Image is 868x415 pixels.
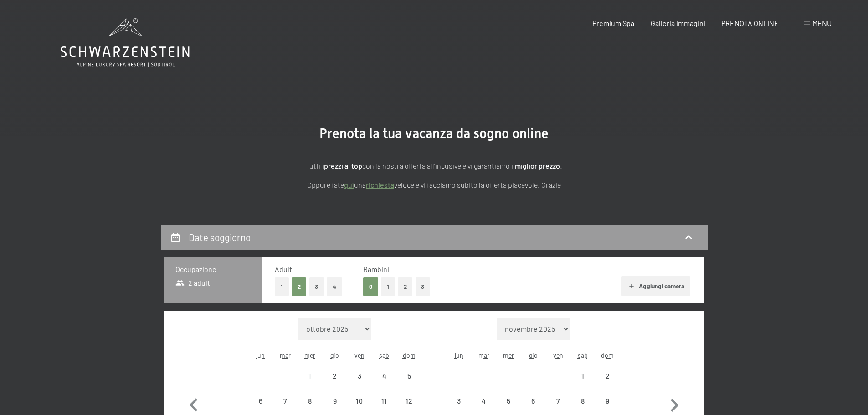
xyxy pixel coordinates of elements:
h3: Occupazione [175,264,251,274]
p: Tutti i con la nostra offerta all'incusive e vi garantiamo il ! [206,160,662,172]
abbr: mercoledì [304,351,315,359]
div: arrivo/check-in non effettuabile [298,389,322,413]
div: Mon Nov 03 2025 [447,389,471,413]
button: 2 [292,277,307,296]
div: arrivo/check-in non effettuabile [273,389,298,413]
div: Tue Nov 04 2025 [472,389,496,413]
button: 4 [327,277,342,296]
div: 4 [373,372,395,395]
button: 1 [381,277,395,296]
div: Tue Oct 07 2025 [273,389,298,413]
div: Sat Nov 01 2025 [570,364,595,388]
div: Thu Nov 06 2025 [521,389,545,413]
abbr: giovedì [330,351,339,359]
div: Wed Nov 05 2025 [496,389,521,413]
strong: prezzi al top [324,161,362,170]
span: Bambini [363,265,389,273]
abbr: sabato [379,351,389,359]
div: arrivo/check-in non effettuabile [570,364,595,388]
a: Premium Spa [592,19,634,27]
a: richiesta [366,180,394,189]
div: arrivo/check-in non effettuabile [248,389,273,413]
button: 0 [363,277,378,296]
div: Wed Oct 01 2025 [298,364,322,388]
div: Sun Nov 09 2025 [595,389,620,413]
div: 1 [298,372,321,395]
div: arrivo/check-in non effettuabile [521,389,545,413]
span: Menu [812,19,832,27]
button: Aggiungi camera [621,276,690,296]
div: Mon Oct 06 2025 [248,389,273,413]
a: quì [344,180,354,189]
div: arrivo/check-in non effettuabile [545,389,570,413]
abbr: martedì [478,351,489,359]
abbr: venerdì [354,351,365,359]
div: Thu Oct 02 2025 [323,364,347,388]
button: 2 [398,277,413,296]
div: Sun Oct 12 2025 [396,389,421,413]
div: arrivo/check-in non effettuabile [347,389,372,413]
p: Oppure fate una veloce e vi facciamo subito la offerta piacevole. Grazie [206,179,662,191]
button: 1 [275,277,289,296]
div: Sun Nov 02 2025 [595,364,620,388]
div: Sat Nov 08 2025 [570,389,595,413]
div: Fri Oct 03 2025 [347,364,372,388]
div: 5 [397,372,420,395]
div: arrivo/check-in non effettuabile [396,364,421,388]
div: arrivo/check-in non effettuabile [396,389,421,413]
div: arrivo/check-in non effettuabile [472,389,496,413]
div: Sun Oct 05 2025 [396,364,421,388]
div: Thu Oct 09 2025 [323,389,347,413]
div: arrivo/check-in non effettuabile [323,364,347,388]
span: Prenota la tua vacanza da sogno online [319,125,549,141]
div: Fri Nov 07 2025 [545,389,570,413]
a: Galleria immagini [651,19,705,27]
abbr: domenica [601,351,614,359]
abbr: lunedì [256,351,265,359]
div: Wed Oct 08 2025 [298,389,322,413]
div: Sat Oct 04 2025 [372,364,396,388]
div: arrivo/check-in non effettuabile [372,364,396,388]
abbr: mercoledì [503,351,514,359]
abbr: domenica [403,351,416,359]
button: 3 [309,277,324,296]
div: arrivo/check-in non effettuabile [347,364,372,388]
span: 2 adulti [175,278,212,288]
div: Sat Oct 11 2025 [372,389,396,413]
div: 2 [324,372,346,395]
h2: Date soggiorno [189,231,251,243]
abbr: giovedì [529,351,538,359]
div: arrivo/check-in non effettuabile [372,389,396,413]
div: Fri Oct 10 2025 [347,389,372,413]
span: Adulti [275,265,294,273]
strong: miglior prezzo [515,161,560,170]
div: 2 [596,372,619,395]
abbr: sabato [578,351,588,359]
div: arrivo/check-in non effettuabile [323,389,347,413]
div: 1 [571,372,594,395]
div: arrivo/check-in non effettuabile [570,389,595,413]
abbr: venerdì [553,351,563,359]
abbr: lunedì [455,351,463,359]
div: arrivo/check-in non effettuabile [496,389,521,413]
div: arrivo/check-in non effettuabile [595,364,620,388]
div: arrivo/check-in non effettuabile [298,364,322,388]
div: arrivo/check-in non effettuabile [595,389,620,413]
div: 3 [348,372,371,395]
button: 3 [416,277,431,296]
abbr: martedì [280,351,291,359]
a: PRENOTA ONLINE [721,19,779,27]
div: arrivo/check-in non effettuabile [447,389,471,413]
